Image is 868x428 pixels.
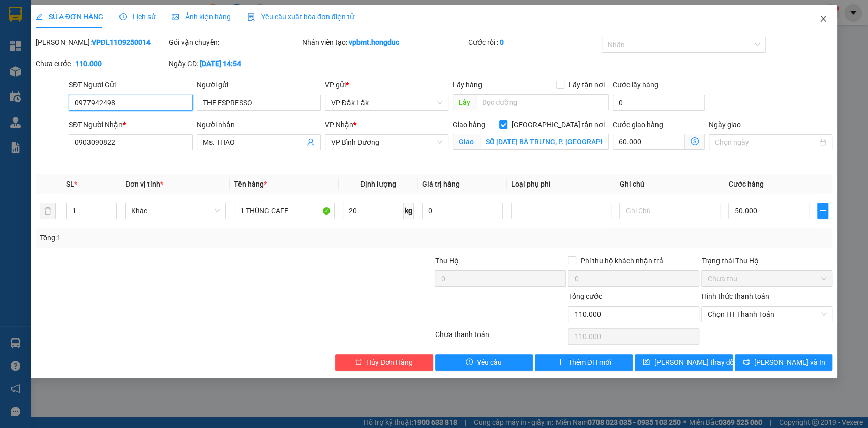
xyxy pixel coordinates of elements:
[576,255,667,266] span: Phí thu hộ khách nhận trả
[468,37,600,48] div: Cước rồi :
[200,59,241,68] b: [DATE] 14:54
[119,13,127,20] span: clock-circle
[754,357,825,368] span: [PERSON_NAME] và In
[507,119,609,130] span: [GEOGRAPHIC_DATA] tận nơi
[331,95,443,110] span: VP Đắk Lắk
[36,13,103,21] span: SỬA ĐƠN HÀNG
[507,174,616,194] th: Loại phụ phí
[453,94,476,110] span: Lấy
[119,13,156,21] span: Lịch sử
[92,38,151,46] b: VPĐL1109250014
[707,271,826,286] span: Chưa thu
[476,94,609,110] input: Dọc đường
[404,203,414,219] span: kg
[325,79,449,90] div: VP gửi
[557,358,564,366] span: plus
[434,329,567,347] div: Chưa thanh toán
[453,134,480,150] span: Giao
[172,13,231,21] span: Ảnh kiện hàng
[453,81,482,89] span: Lấy hàng
[36,13,43,20] span: edit
[817,203,828,219] button: plus
[69,79,193,90] div: SĐT Người Gửi
[809,5,837,34] button: Close
[564,79,609,90] span: Lấy tận nơi
[477,357,502,368] span: Yêu cầu
[75,59,102,68] b: 110.000
[701,255,832,266] div: Trạng thái Thu Hộ
[613,120,663,129] label: Cước giao hàng
[635,354,732,371] button: save[PERSON_NAME] thay đổi
[234,180,267,188] span: Tên hàng
[701,292,769,300] label: Hình thức thanh toán
[707,307,826,322] span: Chọn HT Thanh Toán
[422,180,460,188] span: Giá trị hàng
[453,120,485,129] span: Giao hàng
[197,119,321,130] div: Người nhận
[466,358,473,366] span: exclamation-circle
[715,137,818,148] input: Ngày giao
[643,358,650,366] span: save
[197,79,321,90] div: Người gửi
[66,180,74,188] span: SL
[360,180,396,188] span: Định lượng
[691,137,699,145] span: dollar-circle
[735,354,832,371] button: printer[PERSON_NAME] và In
[535,354,633,371] button: plusThêm ĐH mới
[40,203,56,219] button: delete
[69,119,193,130] div: SĐT Người Nhận
[172,13,179,20] span: picture
[40,232,336,243] div: Tổng: 1
[480,134,609,150] input: Giao tận nơi
[169,37,300,48] div: Gói vận chuyển:
[619,203,720,219] input: Ghi Chú
[728,180,763,188] span: Cước hàng
[743,358,750,366] span: printer
[654,357,735,368] span: [PERSON_NAME] thay đổi
[613,95,705,111] input: Cước lấy hàng
[307,138,315,146] span: user-add
[125,180,163,188] span: Đơn vị tính
[247,13,255,21] img: icon
[335,354,433,371] button: deleteHủy Đơn Hàng
[435,354,533,371] button: exclamation-circleYêu cầu
[131,203,220,219] span: Khác
[819,15,827,23] span: close
[435,257,458,265] span: Thu Hộ
[568,357,611,368] span: Thêm ĐH mới
[500,38,504,46] b: 0
[36,58,167,69] div: Chưa cước :
[169,58,300,69] div: Ngày GD:
[613,81,659,89] label: Cước lấy hàng
[331,135,443,150] span: VP Bình Dương
[36,37,167,48] div: [PERSON_NAME]:
[818,207,828,215] span: plus
[615,174,724,194] th: Ghi chú
[302,37,466,48] div: Nhân viên tạo:
[349,38,399,46] b: vpbmt.hongduc
[366,357,413,368] span: Hủy Đơn Hàng
[568,292,602,300] span: Tổng cước
[613,134,685,150] input: Cước giao hàng
[234,203,335,219] input: VD: Bàn, Ghế
[325,120,353,129] span: VP Nhận
[709,120,741,129] label: Ngày giao
[247,13,354,21] span: Yêu cầu xuất hóa đơn điện tử
[355,358,362,366] span: delete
